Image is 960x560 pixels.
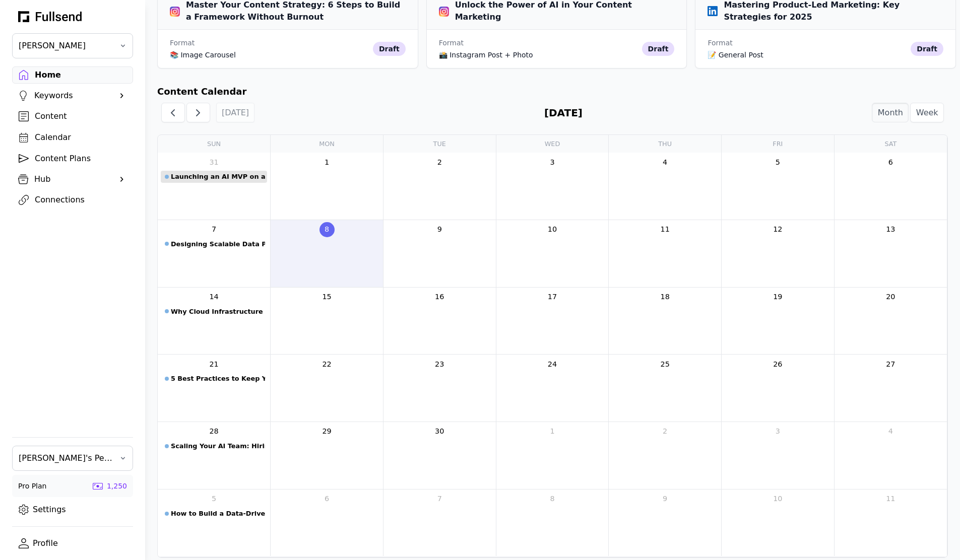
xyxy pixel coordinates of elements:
button: [DATE] [216,103,255,122]
h2: Content Calendar [157,85,948,99]
h2: [DATE] [544,105,583,120]
div: Connections [35,194,126,206]
td: September 25, 2025 [609,355,722,422]
div: draft [373,42,406,56]
a: September 23, 2025 [432,357,447,372]
a: September 5, 2025 [770,155,785,170]
a: October 7, 2025 [432,492,447,507]
td: October 5, 2025 [158,489,271,556]
a: September 18, 2025 [658,290,673,305]
div: Why Cloud Infrastructure is a Game-Changer for AI Startups [171,307,265,316]
a: Profile [12,535,133,552]
td: September 12, 2025 [722,220,835,287]
a: September 22, 2025 [319,357,335,372]
a: September 6, 2025 [883,155,898,170]
td: October 1, 2025 [496,422,609,489]
td: September 29, 2025 [271,422,383,489]
a: September 26, 2025 [770,357,785,372]
a: Saturday [884,135,897,153]
td: September 22, 2025 [271,355,383,422]
div: Hub [34,173,111,185]
td: October 2, 2025 [609,422,722,489]
a: October 1, 2025 [545,424,560,439]
td: September 6, 2025 [834,153,947,220]
td: October 10, 2025 [722,489,835,556]
td: September 27, 2025 [834,355,947,422]
td: September 9, 2025 [383,220,496,287]
td: October 7, 2025 [383,489,496,556]
td: September 13, 2025 [834,220,947,287]
a: September 4, 2025 [658,155,673,170]
a: September 10, 2025 [545,222,560,237]
td: September 1, 2025 [271,153,383,220]
td: September 18, 2025 [609,287,722,355]
a: September 9, 2025 [432,222,447,237]
a: Friday [773,135,783,153]
td: October 3, 2025 [722,422,835,489]
a: September 15, 2025 [319,290,335,305]
td: September 28, 2025 [158,422,271,489]
span: [PERSON_NAME]'s Personal Team [19,452,112,464]
td: September 23, 2025 [383,355,496,422]
button: Next Month [186,103,210,122]
a: September 11, 2025 [658,222,673,237]
a: October 2, 2025 [658,424,673,439]
button: Month [872,103,909,122]
td: September 16, 2025 [383,287,496,355]
td: September 19, 2025 [722,287,835,355]
div: 📚 Image Carousel [170,50,369,60]
a: Home [12,66,133,84]
div: Content Plans [35,153,126,165]
div: Format [708,38,907,48]
a: Connections [12,191,133,208]
a: October 4, 2025 [883,424,898,439]
div: Scaling Your AI Team: Hiring & Mentoring Top Talent [171,441,265,451]
a: September 14, 2025 [207,290,222,305]
button: [PERSON_NAME] [12,33,133,58]
td: September 5, 2025 [722,153,835,220]
a: Calendar [12,129,133,146]
a: October 11, 2025 [883,492,898,507]
div: Content [35,110,126,122]
div: 1,250 [107,481,127,491]
div: Designing Scalable Data Pipelines for Growing AI Startups [171,239,265,249]
td: October 6, 2025 [271,489,383,556]
a: October 5, 2025 [207,492,222,507]
a: October 3, 2025 [770,424,785,439]
div: Launching an AI MVP on a Shoestring Budget [171,172,265,181]
div: How to Build a Data-Driven Culture from Day One [171,509,265,518]
a: October 6, 2025 [319,492,335,507]
a: September 7, 2025 [207,222,222,237]
td: August 31, 2025 [158,153,271,220]
a: Wednesday [545,135,560,153]
td: September 2, 2025 [383,153,496,220]
a: September 27, 2025 [883,357,898,372]
td: September 15, 2025 [271,287,383,355]
td: October 8, 2025 [496,489,609,556]
td: September 7, 2025 [158,220,271,287]
a: Sunday [207,135,221,153]
a: October 9, 2025 [658,492,673,507]
a: Tuesday [433,135,446,153]
td: September 3, 2025 [496,153,609,220]
td: October 4, 2025 [834,422,947,489]
td: October 9, 2025 [609,489,722,556]
a: September 20, 2025 [883,290,898,305]
td: September 14, 2025 [158,287,271,355]
a: September 2, 2025 [432,155,447,170]
div: Keywords [34,90,111,102]
a: September 30, 2025 [432,424,447,439]
div: 5 Best Practices to Keep Your AI Platform Reliable [171,374,265,383]
a: Thursday [658,135,672,153]
td: September 30, 2025 [383,422,496,489]
a: September 16, 2025 [432,290,447,305]
div: Home [35,69,126,81]
a: September 29, 2025 [319,424,335,439]
button: [PERSON_NAME]'s Personal Team [12,446,133,471]
a: October 8, 2025 [545,492,560,507]
div: Format [439,38,638,48]
button: Week [910,103,944,122]
td: September 24, 2025 [496,355,609,422]
a: September 17, 2025 [545,290,560,305]
a: October 10, 2025 [770,492,785,507]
